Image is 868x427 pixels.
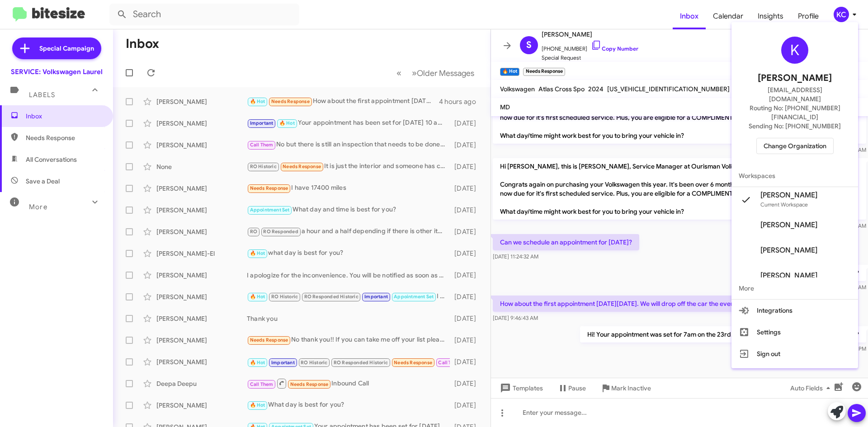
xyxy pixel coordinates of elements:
[760,191,817,200] span: [PERSON_NAME]
[760,271,817,280] span: [PERSON_NAME]
[742,103,847,122] span: Routing No: [PHONE_NUMBER][FINANCIAL_ID]
[781,37,808,64] div: K
[731,165,858,187] span: Workspaces
[760,246,817,255] span: [PERSON_NAME]
[760,201,808,208] span: Current Workspace
[749,122,841,131] span: Sending No: [PHONE_NUMBER]
[764,138,826,154] span: Change Organization
[760,221,817,230] span: [PERSON_NAME]
[742,85,847,103] span: [EMAIL_ADDRESS][DOMAIN_NAME]
[731,277,858,299] span: More
[731,300,858,321] button: Integrations
[731,321,858,343] button: Settings
[756,138,834,154] button: Change Organization
[731,343,858,365] button: Sign out
[758,71,832,85] span: [PERSON_NAME]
